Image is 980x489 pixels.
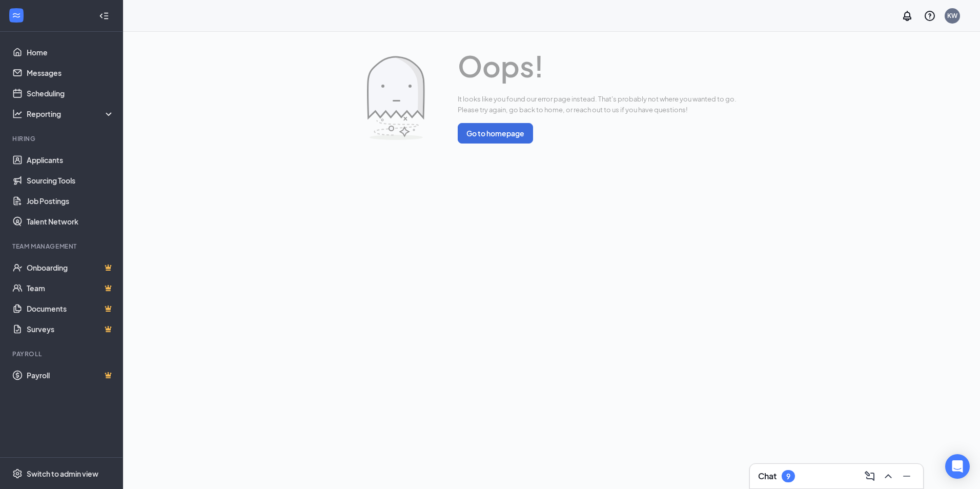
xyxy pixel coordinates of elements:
[12,350,112,358] div: Payroll
[27,63,114,83] a: Messages
[27,278,114,298] a: TeamCrown
[12,468,23,479] svg: Settings
[880,468,896,484] button: ChevronUp
[947,11,957,20] div: KW
[758,471,777,482] h3: Chat
[12,109,23,119] svg: Analysis
[27,319,114,339] a: SurveysCrown
[901,10,913,22] svg: Notifications
[27,365,114,385] a: PayrollCrown
[12,242,112,251] div: Team Management
[27,257,114,278] a: OnboardingCrown
[27,150,114,170] a: Applicants
[99,11,109,21] svg: Collapse
[458,44,737,88] span: Oops!
[924,10,936,22] svg: QuestionInfo
[862,468,878,484] button: ComposeMessage
[27,191,114,211] a: Job Postings
[27,42,114,63] a: Home
[12,134,112,143] div: Hiring
[882,470,894,482] svg: ChevronUp
[11,10,22,21] svg: WorkstreamLogo
[458,123,533,144] button: Go to homepage
[901,470,913,482] svg: Minimize
[27,109,115,119] div: Reporting
[27,170,114,191] a: Sourcing Tools
[27,211,114,232] a: Talent Network
[786,472,790,481] div: 9
[864,470,876,482] svg: ComposeMessage
[899,468,915,484] button: Minimize
[458,94,737,115] span: It looks like you found our error page instead. That's probably not where you wanted to go. Pleas...
[367,56,425,140] img: Error
[27,83,114,104] a: Scheduling
[27,468,98,479] div: Switch to admin view
[27,298,114,319] a: DocumentsCrown
[945,454,970,479] div: Open Intercom Messenger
